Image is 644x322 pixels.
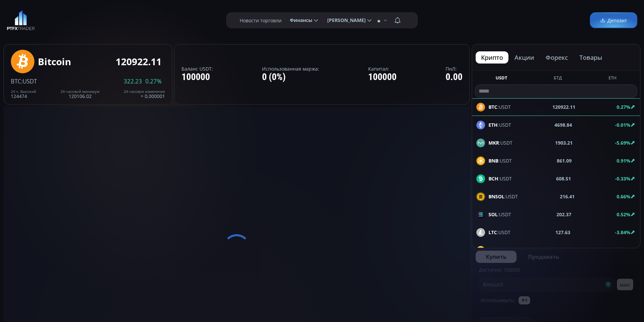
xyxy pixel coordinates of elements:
[182,66,213,72] font: Баланс USDT:
[488,175,498,182] b: BCH
[11,89,36,94] font: 24 ч. Высокий
[615,140,630,146] b: -5.69%
[579,53,602,61] font: товары
[11,90,36,99] div: 124474
[551,75,565,83] button: БТД
[615,175,630,182] b: -0.33%
[368,66,389,72] font: Капитал:
[488,247,509,253] b: BANANA
[554,75,562,81] font: БТД
[124,89,165,94] font: 24-часовое изменение
[240,17,282,24] font: Новости торговли
[617,193,630,200] b: 0.66%
[488,211,511,218] span: :USDT
[327,17,366,23] font: [PERSON_NAME]
[546,53,568,61] font: форекс
[563,247,575,254] b: 26.02
[124,78,142,84] span: 322.23
[488,140,499,146] b: MKR
[488,122,498,128] b: ETH
[509,51,540,64] button: акции
[481,53,503,61] font: крипто
[262,66,319,72] font: Использованная маржа:
[488,247,523,254] span: :USDT
[493,75,510,83] button: USDT
[145,78,162,84] span: 0.27%
[488,193,504,200] b: BNSOL
[555,139,573,146] b: 1903.21
[446,66,457,72] font: ПнЛ:
[540,51,573,64] button: форекс
[488,121,511,128] span: :USDT
[607,17,627,24] font: Депозит
[61,90,99,99] div: 120106.02
[488,157,498,164] b: BNB
[488,229,510,236] span: :USDT
[488,211,498,218] b: SOL
[557,157,572,164] b: 861.09
[554,121,572,128] b: 4698.84
[615,229,630,236] b: -3.84%
[116,56,162,67] div: 120922.11
[7,10,35,30] img: ЛОГОТИП
[556,211,571,218] b: 202.37
[560,193,575,200] b: 216.41
[61,89,99,94] font: 24-часовой минимум
[555,229,570,236] b: 127.63
[141,93,165,99] font: > 0,000001
[574,51,607,64] button: товары
[446,71,462,82] font: 0.00
[606,75,619,83] button: ETH
[38,56,71,67] div: Bitcoin
[488,139,512,146] span: :USDT
[488,157,512,164] span: :USDT
[21,77,37,85] span: :USDT
[617,211,630,218] b: 0.52%
[556,175,571,182] b: 608.51
[476,51,508,64] button: крипто
[182,71,210,82] font: 100000
[488,229,497,236] b: LTC
[615,247,630,253] b: -4.41%
[609,75,617,81] font: ETH
[617,157,630,164] b: 0.91%
[488,175,512,182] span: :USDT
[615,122,630,128] b: -0.01%
[262,71,286,82] font: 0 (0%)
[11,77,21,85] span: BTC
[515,53,534,61] font: акции
[368,71,397,82] font: 100000
[488,193,518,200] span: :USDT
[590,13,637,28] a: Депозит
[290,17,312,23] font: Финансы
[496,75,507,81] font: USDT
